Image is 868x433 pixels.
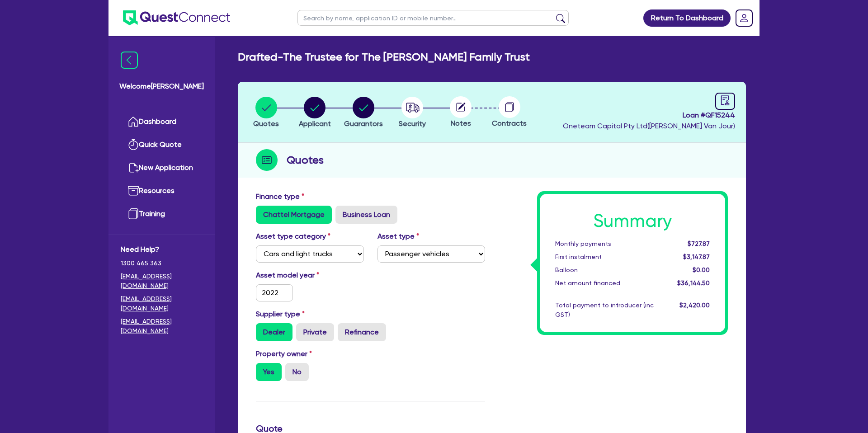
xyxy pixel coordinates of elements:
span: $0.00 [693,266,710,273]
label: Private [296,323,334,341]
img: icon-menu-close [121,52,138,69]
span: Quotes [253,119,279,128]
span: $3,147.87 [683,253,710,260]
span: $727.87 [688,240,710,247]
a: Quick Quote [121,133,203,156]
img: step-icon [256,149,278,171]
span: Guarantors [344,119,383,128]
a: Dropdown toggle [732,6,756,30]
div: Monthly payments [548,239,660,249]
a: [EMAIL_ADDRESS][DOMAIN_NAME] [121,294,203,313]
label: Yes [256,363,282,381]
div: Total payment to introducer (inc GST) [548,301,660,320]
label: Dealer [256,323,292,341]
div: Balloon [548,265,660,275]
span: Need Help? [121,244,203,255]
a: Training [121,202,203,226]
button: Security [398,96,426,130]
span: Security [399,119,426,128]
a: Dashboard [121,110,203,133]
button: Applicant [298,96,331,130]
span: $36,144.50 [677,279,710,287]
label: Property owner [256,348,312,359]
button: Guarantors [344,96,383,130]
span: Notes [451,119,471,127]
h2: Drafted - The Trustee for The [PERSON_NAME] Family Trust [238,51,530,64]
a: audit [715,93,735,110]
span: Applicant [299,119,331,128]
span: Contracts [492,119,527,127]
label: Chattel Mortgage [256,206,332,224]
img: quest-connect-logo-blue [123,10,230,25]
span: Oneteam Capital Pty Ltd ( [PERSON_NAME] Van Jour ) [563,122,735,130]
img: resources [128,185,139,196]
label: Asset type [377,231,419,242]
a: Resources [121,179,203,202]
div: First instalment [548,252,660,262]
a: Return To Dashboard [643,9,731,27]
label: Finance type [256,191,304,202]
span: audit [720,95,730,105]
h1: Summary [555,210,710,232]
div: Net amount financed [548,278,660,288]
h2: Quotes [287,152,324,168]
img: new-application [128,162,139,173]
label: Asset type category [256,231,330,242]
button: Quotes [253,96,279,130]
input: Search by name, application ID or mobile number... [297,10,569,26]
span: Welcome [PERSON_NAME] [119,81,204,92]
a: New Application [121,156,203,179]
label: Supplier type [256,309,305,320]
span: $2,420.00 [679,301,710,309]
span: Loan # QF15244 [563,110,735,121]
img: quick-quote [128,139,139,150]
label: Business Loan [335,206,397,224]
label: Asset model year [249,270,371,281]
img: training [128,208,139,219]
span: 1300 465 363 [121,259,203,268]
a: [EMAIL_ADDRESS][DOMAIN_NAME] [121,317,203,336]
label: Refinance [338,323,386,341]
a: [EMAIL_ADDRESS][DOMAIN_NAME] [121,272,203,291]
label: No [285,363,309,381]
